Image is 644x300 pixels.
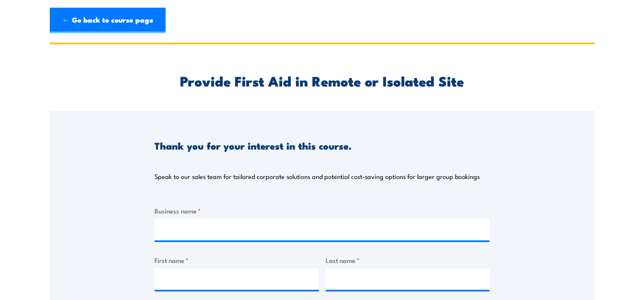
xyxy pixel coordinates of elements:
a: ← Go back to course page [50,8,166,33]
h3: Thank you for your interest in this course. [155,141,352,150]
label: Business name [155,206,489,216]
label: First name [155,255,319,265]
label: Last name [326,255,490,265]
h2: Provide First Aid in Remote or Isolated Site [155,75,489,87]
p: Speak to our sales team for tailored corporate solutions and potential cost-saving options for la... [155,172,480,181]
